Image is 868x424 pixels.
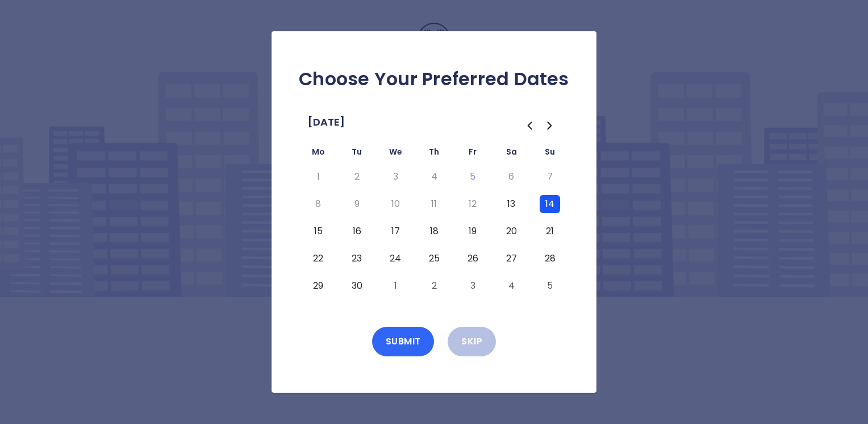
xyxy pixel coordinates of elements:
button: Saturday, October 4th, 2025 [501,277,521,295]
button: Monday, September 22nd, 2025 [308,250,328,268]
button: Sunday, October 5th, 2025 [540,277,560,295]
table: September 2025 [299,145,569,300]
button: Thursday, September 25th, 2025 [424,250,444,268]
button: Thursday, October 2nd, 2025 [424,277,444,295]
button: Go to the Next Month [540,115,560,136]
button: Sunday, September 28th, 2025 [540,250,560,268]
th: Wednesday [376,145,415,163]
button: Skip [448,327,496,356]
h2: Choose Your Preferred Dates [290,68,578,90]
button: Wednesday, September 3rd, 2025 [385,168,406,186]
th: Sunday [531,145,569,163]
button: Tuesday, September 2nd, 2025 [347,168,367,186]
th: Saturday [492,145,531,163]
button: Wednesday, September 24th, 2025 [385,250,406,268]
button: Thursday, September 11th, 2025 [424,195,444,213]
button: Saturday, September 20th, 2025 [501,222,521,240]
th: Friday [453,145,492,163]
button: Thursday, September 18th, 2025 [424,222,444,240]
button: Friday, September 19th, 2025 [462,222,483,240]
button: Tuesday, September 9th, 2025 [347,195,367,213]
img: Logo [377,23,491,79]
button: Wednesday, September 10th, 2025 [385,195,406,213]
button: Saturday, September 27th, 2025 [501,250,521,268]
button: Go to the Previous Month [519,115,540,136]
button: Monday, September 29th, 2025 [308,277,328,295]
button: Friday, October 3rd, 2025 [462,277,483,295]
button: Monday, September 15th, 2025 [308,222,328,240]
button: Submit [372,327,435,356]
button: Sunday, September 7th, 2025 [540,168,560,186]
button: Thursday, September 4th, 2025 [424,168,444,186]
span: [DATE] [308,113,345,131]
button: Saturday, September 13th, 2025 [501,195,521,213]
button: Friday, September 12th, 2025 [462,195,483,213]
th: Tuesday [337,145,376,163]
button: Tuesday, September 16th, 2025 [347,222,367,240]
button: Monday, September 8th, 2025 [308,195,328,213]
button: Sunday, September 14th, 2025, selected [540,195,560,213]
button: Wednesday, September 17th, 2025 [385,222,406,240]
button: Friday, September 26th, 2025 [462,250,483,268]
th: Monday [299,145,337,163]
button: Sunday, September 21st, 2025 [540,222,560,240]
button: Tuesday, September 30th, 2025 [347,277,367,295]
button: Today, Friday, September 5th, 2025 [462,168,483,186]
button: Monday, September 1st, 2025 [308,168,328,186]
th: Thursday [415,145,453,163]
button: Saturday, September 6th, 2025 [501,168,521,186]
button: Wednesday, October 1st, 2025 [385,277,406,295]
button: Tuesday, September 23rd, 2025 [347,250,367,268]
